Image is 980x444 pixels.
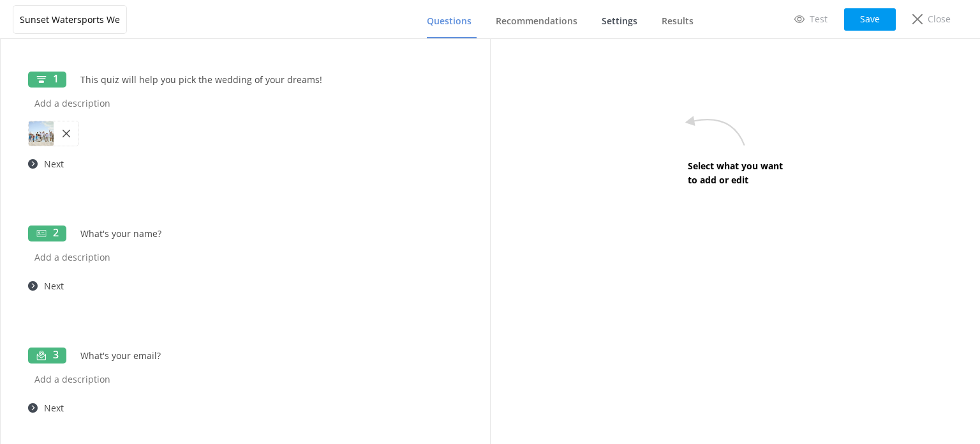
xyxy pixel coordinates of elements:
[602,15,637,27] span: Settings
[28,89,463,118] input: Add a description
[28,365,463,394] input: Add a description
[844,8,896,31] button: Save
[74,65,380,94] input: Add a title
[662,15,694,27] span: Results
[28,348,66,364] div: 3
[38,394,463,422] input: Add a call to action
[74,219,380,248] input: Add a title
[38,272,463,300] input: Add a call to action
[928,12,951,26] p: Close
[496,15,577,27] span: Recommendations
[38,149,463,178] input: Add a call to action
[28,72,66,88] div: 1
[688,159,783,188] p: Select what you want to add or edit
[28,226,66,241] div: 2
[427,15,471,27] span: Questions
[28,243,463,272] input: Add a description
[74,341,380,370] input: Add a title
[785,8,836,30] a: Test
[810,12,828,26] p: Test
